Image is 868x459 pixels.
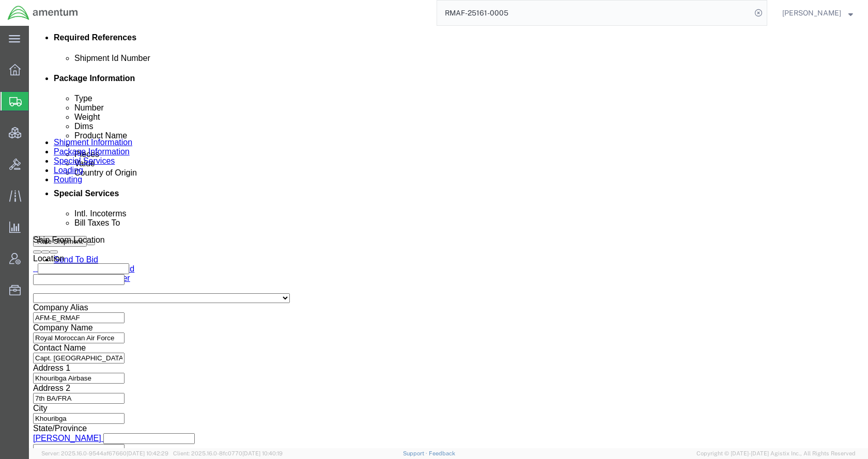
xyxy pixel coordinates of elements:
[173,450,283,456] span: Client: 2025.16.0-8fc0770
[429,450,455,456] a: Feedback
[7,5,79,21] img: logo
[41,450,168,456] span: Server: 2025.16.0-9544af67660
[242,450,283,456] span: [DATE] 10:40:19
[437,1,751,25] input: Search for shipment number, reference number
[782,7,854,19] button: [PERSON_NAME]
[696,449,856,458] span: Copyright © [DATE]-[DATE] Agistix Inc., All Rights Reserved
[403,450,429,456] a: Support
[127,450,168,456] span: [DATE] 10:42:29
[782,7,841,19] span: Kent Gilman
[29,26,868,448] iframe: FS Legacy Container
